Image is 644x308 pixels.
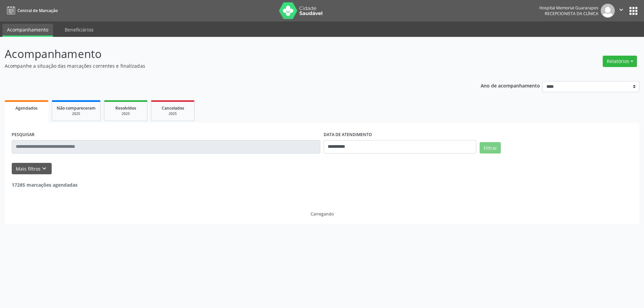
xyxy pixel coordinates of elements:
span: Recepcionista da clínica [545,11,598,16]
img: img [601,4,615,18]
p: Acompanhamento [5,46,449,62]
i:  [618,6,625,13]
div: 2025 [109,111,143,116]
a: Beneficiários [60,24,98,36]
span: Cancelados [162,105,184,111]
button: Filtrar [480,142,501,153]
a: Acompanhamento [2,24,53,37]
button:  [615,4,628,18]
div: 2025 [57,111,96,116]
div: 2025 [156,111,190,116]
p: Ano de acompanhamento [481,81,540,89]
span: Agendados [15,105,38,111]
label: DATA DE ATENDIMENTO [324,130,372,140]
div: Carregando [311,211,334,217]
i: keyboard_arrow_down [41,165,48,172]
div: Hospital Memorial Guararapes [539,5,598,11]
button: Relatórios [603,56,637,67]
a: Central de Marcação [5,5,58,16]
button: Mais filtroskeyboard_arrow_down [12,163,52,175]
p: Acompanhe a situação das marcações correntes e finalizadas [5,62,449,69]
span: Central de Marcação [17,8,58,13]
button: apps [628,5,639,17]
span: Resolvidos [115,105,136,111]
strong: 17285 marcações agendadas [12,182,77,188]
label: PESQUISAR [12,130,35,140]
span: Não compareceram [57,105,96,111]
